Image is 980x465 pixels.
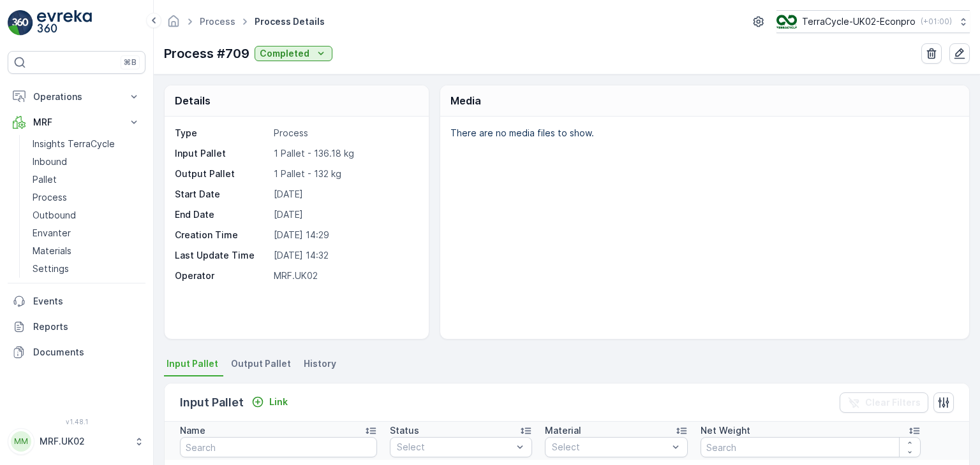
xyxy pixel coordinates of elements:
[180,424,205,437] p: Name
[175,93,211,108] p: Details
[8,110,145,135] button: MRF
[802,15,916,28] p: TerraCycle-UK02-Econpro
[921,17,952,27] p: ( +01:00 )
[27,206,145,224] a: Outbound
[260,47,309,60] p: Completed
[274,168,415,180] p: 1 Pallet - 132 kg
[274,269,415,282] p: MRF.UK02
[8,418,145,426] span: v 1.48.1
[252,15,327,28] span: Process Details
[33,209,76,222] p: Outbound
[37,10,92,36] img: logo_light-DOdMpM7g.png
[701,424,750,437] p: Net Weight
[255,46,332,61] button: Completed
[8,10,33,36] img: logo
[33,245,71,257] p: Materials
[27,242,145,260] a: Materials
[8,289,145,314] a: Events
[450,93,481,108] p: Media
[450,127,956,139] p: There are no media files to show.
[274,208,415,221] p: [DATE]
[175,188,269,201] p: Start Date
[304,357,336,370] span: History
[175,269,269,282] p: Operator
[269,396,288,408] p: Link
[124,57,137,68] p: ⌘B
[552,441,668,454] p: Select
[33,262,69,275] p: Settings
[8,314,145,340] a: Reports
[246,394,293,410] button: Link
[33,173,57,186] p: Pallet
[33,138,115,150] p: Insights TerraCycle
[167,357,218,370] span: Input Pallet
[27,171,145,189] a: Pallet
[33,295,140,308] p: Events
[231,357,291,370] span: Output Pallet
[27,189,145,206] a: Process
[180,437,377,457] input: Search
[175,147,269,160] p: Input Pallet
[274,188,415,201] p: [DATE]
[164,44,249,63] p: Process #709
[8,340,145,365] a: Documents
[274,229,415,241] p: [DATE] 14:29
[274,249,415,262] p: [DATE] 14:32
[274,127,415,139] p: Process
[33,155,67,168] p: Inbound
[865,396,921,409] p: Clear Filters
[27,260,145,278] a: Settings
[33,346,140,359] p: Documents
[8,428,145,455] button: MMMRF.UK02
[175,229,269,241] p: Creation Time
[33,116,120,129] p: MRF
[274,147,415,160] p: 1 Pallet - 136.18 kg
[840,392,928,413] button: Clear Filters
[27,224,145,242] a: Envanter
[175,208,269,221] p: End Date
[175,127,269,139] p: Type
[180,394,244,411] p: Input Pallet
[27,153,145,171] a: Inbound
[11,431,31,452] div: MM
[27,135,145,153] a: Insights TerraCycle
[390,424,419,437] p: Status
[33,320,140,333] p: Reports
[33,90,120,103] p: Operations
[776,15,797,29] img: terracycle_logo_wKaHoWT.png
[167,19,181,30] a: Homepage
[175,249,269,262] p: Last Update Time
[33,227,71,240] p: Envanter
[175,168,269,180] p: Output Pallet
[545,424,581,437] p: Material
[200,16,235,27] a: Process
[397,441,512,454] p: Select
[776,10,970,33] button: TerraCycle-UK02-Econpro(+01:00)
[8,84,145,110] button: Operations
[33,191,67,204] p: Process
[40,435,128,448] p: MRF.UK02
[701,437,921,457] input: Search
